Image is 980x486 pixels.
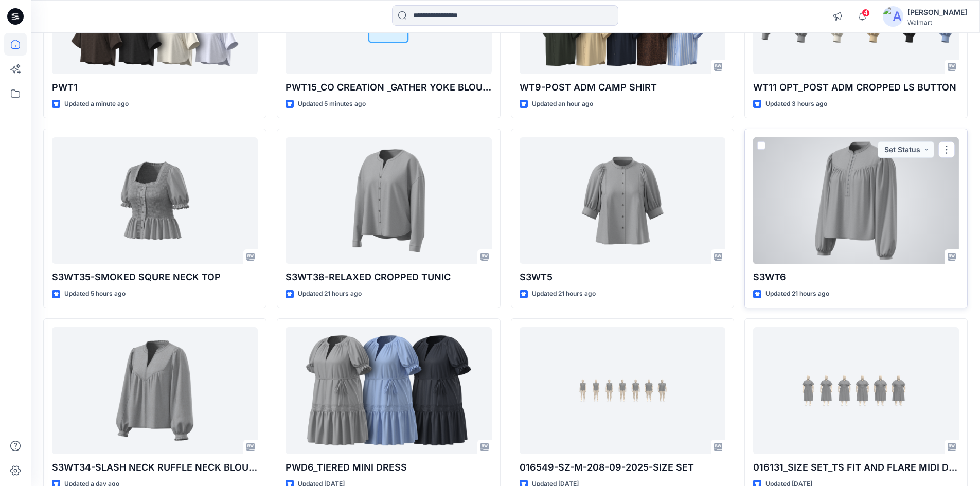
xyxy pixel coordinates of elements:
[883,6,903,27] img: avatar
[765,289,829,299] p: Updated 21 hours ago
[520,80,725,95] p: WT9-POST ADM CAMP SHIRT
[907,19,967,26] div: Walmart
[753,270,959,284] p: S3WT6
[286,270,491,284] p: S3WT38-RELAXED CROPPED TUNIC
[64,99,129,110] p: Updated a minute ago
[753,137,959,264] a: S3WT6
[520,270,725,284] p: S3WT5
[286,80,491,95] p: PWT15_CO CREATION _GATHER YOKE BLOUSE ( [DATE])
[753,327,959,454] a: 016131_SIZE SET_TS FIT AND FLARE MIDI DRESS
[286,137,491,264] a: S3WT38-RELAXED CROPPED TUNIC
[753,80,959,95] p: WT11 OPT_POST ADM CROPPED LS BUTTON
[64,289,126,299] p: Updated 5 hours ago
[52,80,258,95] p: PWT1
[298,289,362,299] p: Updated 21 hours ago
[907,6,967,19] div: [PERSON_NAME]
[286,460,491,475] p: PWD6_TIERED MINI DRESS
[52,270,258,284] p: S3WT35-SMOKED SQURE NECK TOP
[520,327,725,454] a: 016549-SZ-M-208-09-2025-SIZE SET
[862,9,870,17] span: 4
[52,460,258,475] p: S3WT34-SLASH NECK RUFFLE NECK BLOUSE
[765,99,827,110] p: Updated 3 hours ago
[52,137,258,264] a: S3WT35-SMOKED SQURE NECK TOP
[286,327,491,454] a: PWD6_TIERED MINI DRESS
[298,99,366,110] p: Updated 5 minutes ago
[532,289,596,299] p: Updated 21 hours ago
[753,460,959,475] p: 016131_SIZE SET_TS FIT AND FLARE MIDI DRESS
[52,327,258,454] a: S3WT34-SLASH NECK RUFFLE NECK BLOUSE
[520,137,725,264] a: S3WT5
[520,460,725,475] p: 016549-SZ-M-208-09-2025-SIZE SET
[532,99,593,110] p: Updated an hour ago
